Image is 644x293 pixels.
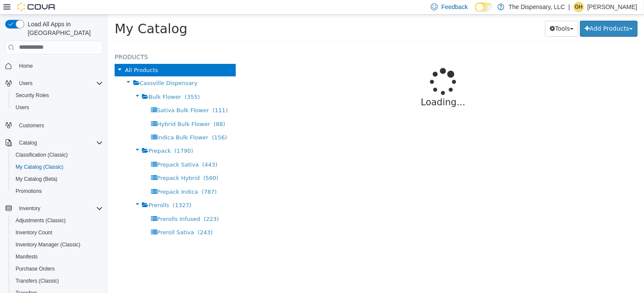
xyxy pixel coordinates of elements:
[40,187,61,194] span: Prerolls
[2,202,106,214] button: Inventory
[475,3,493,12] input: Dark Mode
[12,239,84,250] a: Inventory Manager (Classic)
[49,174,90,180] span: Prepack Indica
[12,150,71,160] a: Classification (Classic)
[12,102,32,113] a: Users
[49,214,86,221] span: Preroll Sativa
[2,137,106,149] button: Catalog
[509,2,565,12] p: The Dispensary, LLC
[16,104,29,111] span: Users
[9,214,106,227] button: Adjustments (Classic)
[32,65,90,72] span: Cassville Dispensary
[24,20,103,37] span: Load All Apps in [GEOGRAPHIC_DATA]
[9,251,106,263] button: Manifests
[587,2,637,12] p: [PERSON_NAME]
[94,147,109,153] span: (443)
[6,6,79,22] span: My Catalog
[49,147,90,153] span: Prepack Sativa
[12,227,103,238] span: Inventory Count
[49,120,100,126] span: Indica Bulk Flower
[16,138,103,148] span: Catalog
[49,92,101,99] span: Sativa Bulk Flower
[12,215,103,226] span: Adjustments (Classic)
[64,187,83,194] span: (1327)
[104,120,119,126] span: (156)
[9,185,106,197] button: Promotions
[49,201,92,208] span: Prerolls Infused
[16,138,40,148] button: Catalog
[66,133,85,139] span: (1790)
[12,239,103,250] span: Inventory Manager (Classic)
[16,92,49,99] span: Security Roles
[16,253,38,260] span: Manifests
[77,79,92,85] span: (355)
[49,160,92,167] span: Prepack Hybrid
[12,227,56,238] a: Inventory Count
[16,203,103,214] span: Inventory
[12,264,103,274] span: Purchase Orders
[437,6,470,22] button: Tools
[95,160,110,167] span: (560)
[16,151,68,158] span: Classification (Classic)
[12,174,61,184] a: My Catalog (Beta)
[12,186,45,196] a: Promotions
[16,120,103,130] span: Customers
[568,2,570,12] p: |
[12,150,103,160] span: Classification (Classic)
[93,174,109,180] span: (787)
[9,101,106,113] button: Users
[12,186,103,196] span: Promotions
[12,264,58,274] a: Purchase Orders
[19,80,32,87] span: Users
[17,3,56,11] img: Cova
[9,149,106,161] button: Classification (Classic)
[2,60,106,72] button: Home
[16,78,103,88] span: Users
[16,265,55,272] span: Purchase Orders
[167,81,503,95] p: Loading...
[12,174,103,184] span: My Catalog (Beta)
[9,227,106,239] button: Inventory Count
[12,276,62,286] a: Transfers (Classic)
[16,120,48,131] a: Customers
[40,133,63,139] span: Prepack
[16,78,36,88] button: Users
[475,12,475,12] span: Dark Mode
[9,161,106,173] button: My Catalog (Classic)
[16,61,36,71] a: Home
[12,215,69,226] a: Adjustments (Classic)
[575,2,583,12] span: GH
[105,92,120,99] span: (111)
[574,2,584,12] div: Gillian Hendrix
[441,3,468,11] span: Feedback
[2,77,106,89] button: Users
[49,106,102,113] span: Hybrid Bulk Flower
[12,252,41,262] a: Manifests
[16,229,52,236] span: Inventory Count
[16,241,80,248] span: Inventory Manager (Classic)
[16,217,66,224] span: Adjustments (Classic)
[96,201,111,208] span: (223)
[19,63,33,69] span: Home
[106,106,117,113] span: (88)
[9,89,106,101] button: Security Roles
[40,79,73,85] span: Bulk Flower
[12,252,103,262] span: Manifests
[12,276,103,286] span: Transfers (Classic)
[9,263,106,275] button: Purchase Orders
[9,239,106,251] button: Inventory Manager (Classic)
[12,90,103,101] span: Security Roles
[472,6,529,22] button: Add Products
[19,139,37,146] span: Catalog
[16,277,59,284] span: Transfers (Classic)
[19,205,40,212] span: Inventory
[19,122,44,129] span: Customers
[16,60,103,71] span: Home
[6,37,128,47] h5: Products
[12,162,103,172] span: My Catalog (Classic)
[17,52,50,59] span: All Products
[9,275,106,287] button: Transfers (Classic)
[9,173,106,185] button: My Catalog (Beta)
[2,119,106,131] button: Customers
[16,164,64,170] span: My Catalog (Classic)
